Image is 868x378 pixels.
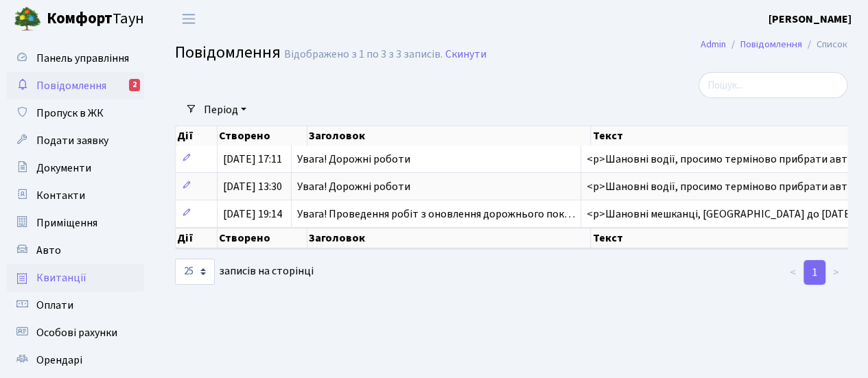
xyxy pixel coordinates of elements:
[175,40,281,64] span: Повідомлення
[701,37,726,51] a: Admin
[36,188,85,203] span: Контакти
[699,72,847,98] input: Пошук...
[47,8,144,31] span: Таун
[7,237,144,264] a: Авто
[175,259,215,285] select: записів на сторінці
[7,154,144,182] a: Документи
[36,270,86,285] span: Квитанції
[175,259,314,285] label: записів на сторінці
[223,179,282,194] span: [DATE] 13:30
[36,325,117,340] span: Особові рахунки
[7,72,144,99] a: Повідомлення2
[36,161,91,176] span: Документи
[36,353,82,368] span: Орендарі
[7,292,144,319] a: Оплати
[7,45,144,72] a: Панель управління
[223,152,282,167] span: [DATE] 17:11
[804,260,825,285] a: 1
[36,215,97,231] span: Приміщення
[445,48,486,61] a: Скинути
[297,206,575,222] span: Увага! Проведення робіт з оновлення дорожнього пок…
[47,8,113,29] b: Комфорт
[7,99,144,127] a: Пропуск в ЖК
[297,152,410,167] span: Увага! Дорожні роботи
[218,228,307,248] th: Створено
[7,319,144,346] a: Особові рахунки
[297,179,410,194] span: Увага! Дорожні роботи
[223,206,282,222] span: [DATE] 19:14
[680,30,868,59] nav: breadcrumb
[36,51,129,66] span: Панель управління
[198,98,252,121] a: Період
[307,228,591,248] th: Заголовок
[176,228,218,248] th: Дії
[36,106,104,121] span: Пропуск в ЖК
[36,133,108,148] span: Подати заявку
[14,5,41,33] img: logo.png
[129,79,140,91] div: 2
[7,346,144,374] a: Орендарі
[284,48,443,61] div: Відображено з 1 по 3 з 3 записів.
[176,126,218,145] th: Дії
[740,37,802,51] a: Повідомлення
[307,126,591,145] th: Заголовок
[218,126,307,145] th: Створено
[36,298,73,313] span: Оплати
[36,243,61,258] span: Авто
[769,11,852,27] a: [PERSON_NAME]
[7,182,144,209] a: Контакти
[7,127,144,154] a: Подати заявку
[36,78,106,93] span: Повідомлення
[769,12,852,27] b: [PERSON_NAME]
[7,264,144,292] a: Квитанції
[802,37,847,52] li: Список
[7,209,144,237] a: Приміщення
[172,8,206,30] button: Переключити навігацію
